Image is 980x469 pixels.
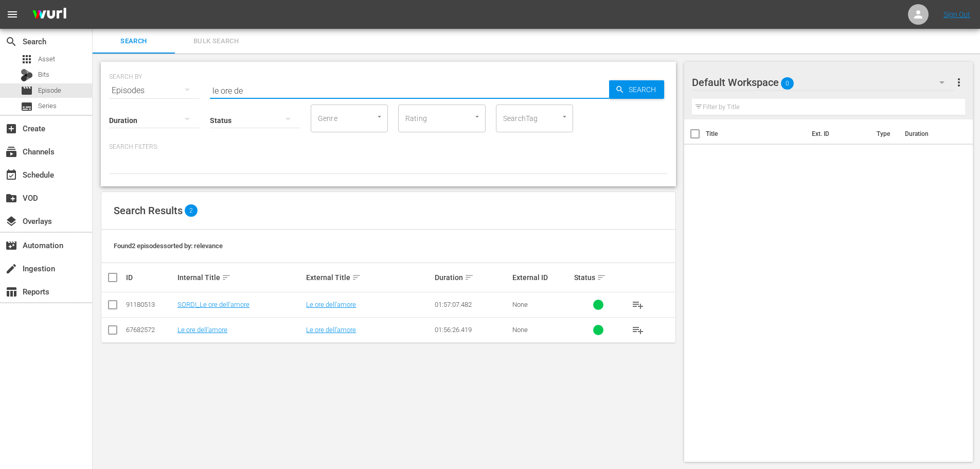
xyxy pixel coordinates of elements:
[306,301,356,308] a: Le ore dell'amore
[435,271,509,284] div: Duration
[597,273,606,282] span: sort
[465,273,474,282] span: sort
[99,36,169,47] span: Search
[5,192,17,204] span: VOD
[114,204,183,217] span: Search Results
[512,301,571,308] div: None
[435,301,509,308] div: 01:57:07.482
[38,70,49,80] span: Bits
[472,112,482,121] button: Open
[21,53,33,65] span: Asset
[953,70,965,95] button: more_vert
[806,119,871,148] th: Ext. ID
[177,326,227,334] a: Le ore dell’amore
[306,326,356,334] a: Le ore dell’amore
[375,112,384,121] button: Open
[222,273,231,282] span: sort
[306,271,432,284] div: External Title
[706,119,806,148] th: Title
[632,324,644,336] span: playlist_add
[870,119,899,148] th: Type
[5,286,17,298] span: Reports
[109,76,200,105] div: Episodes
[5,263,17,275] span: Ingestion
[21,100,33,113] span: Series
[5,146,17,158] span: Channels
[632,299,644,311] span: playlist_add
[38,85,61,96] span: Episode
[512,326,571,334] div: None
[6,8,19,21] span: menu
[5,169,17,181] span: Schedule
[574,271,622,284] div: Status
[781,73,794,94] span: 0
[512,273,571,282] div: External ID
[609,80,664,99] button: Search
[626,292,650,317] button: playlist_add
[953,76,965,89] span: more_vert
[38,54,55,64] span: Asset
[943,10,970,19] a: Sign Out
[626,318,650,342] button: playlist_add
[109,143,668,151] p: Search Filters:
[126,326,174,334] div: 67682572
[560,112,569,121] button: Open
[21,84,33,97] span: movie
[185,204,198,217] span: 2
[126,301,174,308] div: 91180513
[5,36,17,48] span: Search
[692,68,954,97] div: Default Workspace
[625,80,664,99] span: Search
[181,36,251,47] span: Bulk Search
[5,123,17,135] span: Create
[114,242,223,250] span: Found 2 episodes sorted by: relevance
[5,239,17,252] span: Automation
[5,215,17,228] span: Overlays
[352,273,361,282] span: sort
[435,326,509,334] div: 01:56:26.419
[25,3,74,27] img: ans4CAIJ8jUAAAAAAAAAAAAAAAAAAAAAAAAgQb4GAAAAAAAAAAAAAAAAAAAAAAAAJMjXAAAAAAAAAAAAAAAAAAAAAAAAgAT5G...
[126,273,174,282] div: ID
[177,271,303,284] div: Internal Title
[177,301,250,308] a: SORDI_Le ore dell'amore
[38,101,57,111] span: Series
[899,119,960,148] th: Duration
